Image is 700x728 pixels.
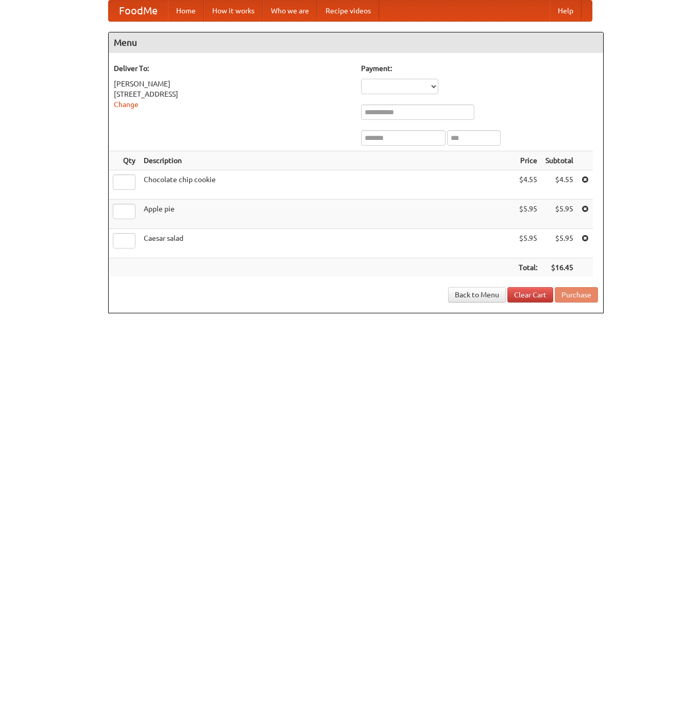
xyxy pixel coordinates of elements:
[114,63,351,74] h5: Deliver To:
[140,200,515,229] td: Apple pie
[541,229,577,258] td: $5.95
[140,170,515,200] td: Chocolate chip cookie
[204,1,263,21] a: How it works
[140,229,515,258] td: Caesar salad
[541,170,577,200] td: $4.55
[515,258,541,277] th: Total:
[550,1,582,21] a: Help
[448,287,506,303] a: Back to Menu
[515,170,541,200] td: $4.55
[140,151,515,170] th: Description
[555,287,598,303] button: Purchase
[507,287,553,303] a: Clear Cart
[541,151,577,170] th: Subtotal
[515,151,541,170] th: Price
[109,1,168,21] a: FoodMe
[263,1,317,21] a: Who we are
[541,258,577,277] th: $16.45
[114,89,351,99] div: [STREET_ADDRESS]
[361,63,598,74] h5: Payment:
[168,1,204,21] a: Home
[515,200,541,229] td: $5.95
[114,100,139,109] a: Change
[109,32,603,53] h4: Menu
[515,229,541,258] td: $5.95
[541,200,577,229] td: $5.95
[317,1,379,21] a: Recipe videos
[114,79,351,89] div: [PERSON_NAME]
[109,151,140,170] th: Qty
